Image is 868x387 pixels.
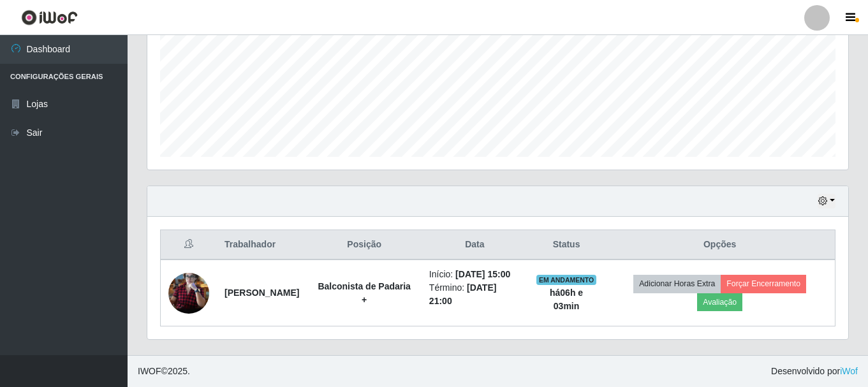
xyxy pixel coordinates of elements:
strong: Balconista de Padaria + [318,281,411,305]
a: iWof [840,366,858,376]
span: IWOF [138,366,161,376]
button: Avaliação [697,293,742,311]
img: CoreUI Logo [21,10,78,26]
img: 1744237096937.jpeg [168,265,209,321]
span: © 2025 . [138,365,190,378]
li: Término: [429,281,520,308]
th: Posição [307,230,421,260]
th: Status [528,230,605,260]
th: Trabalhador [217,230,307,260]
button: Forçar Encerramento [721,275,806,293]
time: [DATE] 15:00 [455,269,510,279]
th: Opções [605,230,835,260]
span: Desenvolvido por [771,365,858,378]
th: Data [422,230,528,260]
strong: há 06 h e 03 min [550,288,583,311]
span: EM ANDAMENTO [536,275,597,285]
button: Adicionar Horas Extra [633,275,721,293]
li: Início: [429,268,520,281]
strong: [PERSON_NAME] [224,288,299,298]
